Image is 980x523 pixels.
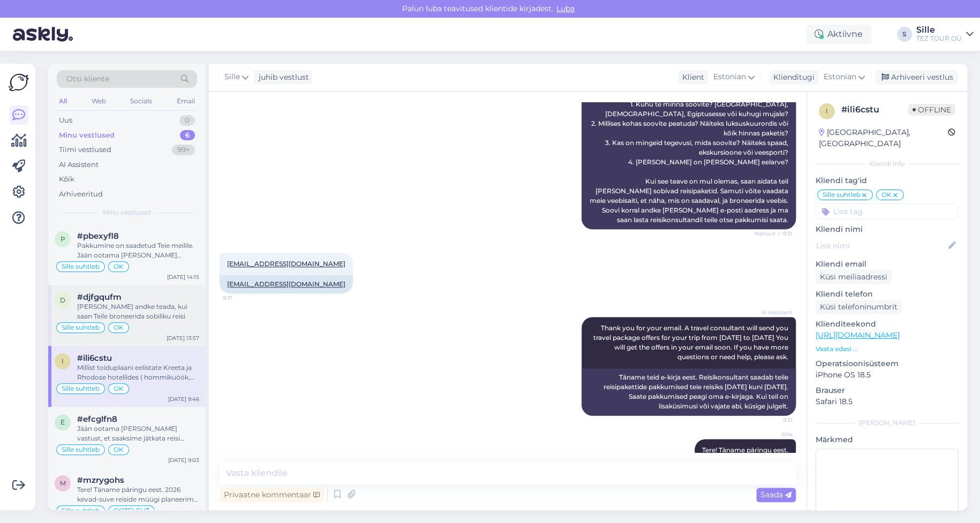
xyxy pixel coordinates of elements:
[77,414,117,424] span: #efcglfn8
[61,418,65,426] span: e
[167,273,199,281] div: [DATE] 14:15
[582,76,796,229] div: Parima reisipaketi leidmiseks vajan [PERSON_NAME] detaili: 1. Kuhu te minna soovite? [GEOGRAPHIC_...
[826,107,828,115] span: i
[816,344,959,354] p: Vaata edasi ...
[752,416,793,424] span: 9:31
[227,280,345,288] a: [EMAIL_ADDRESS][DOMAIN_NAME]
[180,130,195,141] div: 6
[816,159,959,169] div: Kliendi info
[760,490,791,499] span: Saada
[227,260,345,268] a: [EMAIL_ADDRESS][DOMAIN_NAME]
[9,72,29,93] img: Askly Logo
[841,103,908,116] div: # ili6cstu
[77,231,119,241] span: #pbexyfl8
[752,230,793,238] span: Nähtud ✓ 9:31
[816,300,902,314] div: Küsi telefoninumbrit
[823,192,861,198] span: Sille suhtleb
[77,363,199,382] div: Millist toiduplaani eelistate Kreeta ja Rhodose hotellides ( hommikuöök, hommiku-ja õhtusöök või ...
[254,72,309,83] div: juhib vestlust
[62,507,100,514] span: Sille suhtleb
[916,26,962,34] div: Sille
[172,145,195,155] div: 99+
[752,430,793,438] span: Sille
[816,203,959,219] input: Lisa tag
[62,324,100,331] span: Sille suhtleb
[66,73,109,85] span: Otsi kliente
[816,369,959,381] p: iPhone OS 18.5
[816,289,959,300] p: Kliendi telefon
[678,72,704,83] div: Klient
[702,446,788,454] span: Tere! Täname päringu eest.
[77,424,199,443] div: Jään ootama [PERSON_NAME] vastust, et saaksime jätkata reisi planeerimisega.
[816,418,959,428] div: [PERSON_NAME]
[816,358,959,369] p: Operatsioonisüsteem
[816,270,892,284] div: Küsi meiliaadressi
[77,241,199,260] div: Pakkumine on saadetud Teie meilile. Jään ootama [PERSON_NAME] vastust Teie andmeid broneerimiseks
[62,357,64,365] span: i
[114,263,124,270] span: OK
[59,174,74,185] div: Kõik
[59,130,115,141] div: Minu vestlused
[881,192,892,198] span: OK
[77,485,199,504] div: Tere! Täname päringu eest. 2026 kevad-suve reiside müügi planeerime avada oktoobris 2025. Teie pä...
[713,71,746,83] span: Estonian
[103,208,151,217] span: Minu vestlused
[224,71,240,83] span: Sille
[62,263,100,270] span: Sille suhtleb
[77,292,122,302] span: #djfgqufm
[220,488,324,502] div: Privaatne kommentaar
[59,160,99,170] div: AI Assistent
[168,395,199,403] div: [DATE] 9:46
[114,385,124,392] span: OK
[59,115,72,126] div: Uus
[816,224,959,235] p: Kliendi nimi
[553,4,578,13] span: Luba
[897,27,912,42] div: S
[816,259,959,270] p: Kliendi email
[816,396,959,407] p: Safari 18.5
[167,334,199,342] div: [DATE] 13:57
[916,34,962,43] div: TEZ TOUR OÜ
[60,479,66,487] span: m
[175,94,197,108] div: Email
[59,145,111,155] div: Tiimi vestlused
[806,25,871,44] div: Aktiivne
[114,507,149,514] span: OOTELEHT
[916,26,974,43] a: SilleTEZ TOUR OÜ
[816,175,959,186] p: Kliendi tag'id
[77,353,112,363] span: #ili6cstu
[62,446,100,453] span: Sille suhtleb
[769,72,815,83] div: Klienditugi
[223,294,263,302] span: 9:31
[816,434,959,445] p: Märkmed
[89,94,108,108] div: Web
[77,302,199,321] div: [PERSON_NAME] andke teada, kui saan Teile broneerida sobiliku reisi
[114,446,124,453] span: OK
[816,385,959,396] p: Brauser
[819,127,948,149] div: [GEOGRAPHIC_DATA], [GEOGRAPHIC_DATA]
[57,94,69,108] div: All
[179,115,195,126] div: 0
[593,324,790,361] span: Thank you for your email. A travel consultant will send you travel package offers for your trip f...
[61,235,65,243] span: p
[114,324,124,331] span: OK
[824,71,856,83] span: Estonian
[908,104,955,116] span: Offline
[168,456,199,464] div: [DATE] 9:03
[62,385,100,392] span: Sille suhtleb
[60,296,65,304] span: d
[582,368,796,415] div: Täname teid e-kirja eest. Reisikonsultant saadab teile reisipakettide pakkumised teie reisiks [DA...
[128,94,154,108] div: Socials
[816,330,900,340] a: [URL][DOMAIN_NAME]
[816,319,959,330] p: Klienditeekond
[59,189,103,200] div: Arhiveeritud
[816,240,946,252] input: Lisa nimi
[752,308,793,316] span: AI Assistent
[77,475,124,485] span: #mzrygohs
[875,70,958,85] div: Arhiveeri vestlus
